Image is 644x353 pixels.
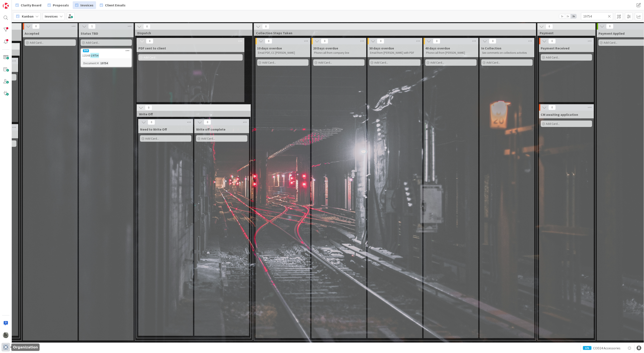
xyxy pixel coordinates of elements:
span: 0 [145,105,152,110]
span: Add Card... [487,61,500,64]
span: Payment Applied [599,31,625,36]
a: Proposals [45,1,71,9]
span: Add Card... [546,122,560,126]
img: Visit kanbanzone.com [3,3,9,9]
span: Add Card... [30,41,43,45]
span: Add Card... [604,41,617,45]
span: Add Card... [318,61,332,64]
span: 1 [88,24,96,29]
span: 12SAB [82,54,90,57]
span: Invoices [80,3,93,8]
span: Add Card... [375,61,388,64]
span: 2x [565,14,571,18]
span: 0 [143,24,151,29]
span: In Collection [481,46,502,50]
span: Add Card... [144,55,157,59]
span: Add Card... [431,61,444,64]
input: Quick Filter... [581,12,613,20]
p: Email PDF, CC [PERSON_NAME] [258,51,308,55]
span: 30 days overdue [369,46,394,50]
span: Accepted [25,31,39,36]
span: Proposals [53,3,69,8]
span: Client Emails [105,3,126,8]
span: 0 [204,120,211,125]
p: Email from [PERSON_NAME] with PDF [370,51,420,55]
mark: 19754 [90,53,99,58]
span: 20 Days overdue [313,46,338,50]
p: Phone call from company line [314,51,364,55]
span: PDF sent to client [138,46,166,50]
div: Document # [82,61,99,66]
span: : [99,61,99,66]
span: Dispatch [137,31,247,35]
span: 40 days overdue [425,46,450,50]
span: 0 [433,39,440,44]
span: 0 [606,24,614,29]
span: 0 [321,39,328,44]
span: Clarity Board [21,3,41,8]
span: Payment [540,31,590,35]
span: 3x [571,14,577,18]
span: COD24 Accessories [593,346,621,351]
b: Invoices [45,14,58,18]
span: 0 [146,39,153,44]
span: 0 [148,120,155,125]
span: 0 [549,39,556,44]
span: Status TBD [81,31,98,36]
span: 0 [489,39,496,44]
p: Phone call from [PERSON_NAME] [426,51,476,55]
span: Write off complete [196,127,226,131]
div: 575 [583,346,592,350]
div: 54912SAB19754 [81,49,132,58]
span: CM awaiting application [541,112,578,117]
span: Add Card... [145,137,159,140]
span: 0 [265,39,272,44]
span: 10 days overdue [257,46,282,50]
span: Add Card... [201,137,215,140]
span: 0 [32,24,40,29]
span: Need to Write Off [140,127,167,131]
h5: Organization [13,345,38,349]
div: 549 [81,49,132,53]
span: 0 [549,105,556,110]
div: 549 [83,49,89,52]
span: 1x [559,14,565,18]
span: Add Card... [546,55,560,59]
div: 19754 [99,61,109,66]
span: Collection Steps Taken [256,31,531,35]
span: Add Card... [86,41,99,45]
span: Add Card... [262,61,276,64]
a: Invoices [73,1,96,9]
span: Payment Received [541,46,570,50]
span: Kanban [22,14,34,19]
p: See comments on collections activities [482,51,532,55]
span: Write Off [139,112,245,116]
span: 0 [262,24,269,29]
img: avatar [3,344,9,350]
img: PA [3,332,9,338]
a: Client Emails [97,1,128,9]
span: 0 [546,24,553,29]
a: Clarity Board [13,1,44,9]
span: 0 [377,39,384,44]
